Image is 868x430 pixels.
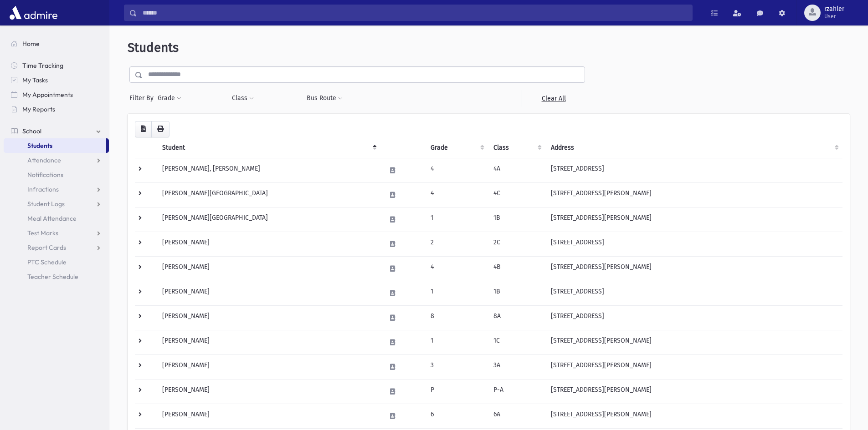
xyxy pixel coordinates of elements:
[157,232,380,256] td: [PERSON_NAME]
[157,182,380,207] td: [PERSON_NAME][GEOGRAPHIC_DATA]
[545,256,842,281] td: [STREET_ADDRESS][PERSON_NAME]
[4,58,109,73] a: Time Tracking
[306,90,343,106] button: Bus Route
[22,40,40,48] span: Home
[128,40,179,55] span: Students
[4,124,109,138] a: School
[27,156,61,164] span: Attendance
[425,354,488,379] td: 3
[157,256,380,281] td: [PERSON_NAME]
[425,158,488,182] td: 4
[488,305,545,330] td: 8A
[231,90,254,106] button: Class
[425,379,488,404] td: P
[27,185,59,193] span: Infractions
[4,153,109,167] a: Attendance
[425,404,488,428] td: 6
[545,354,842,379] td: [STREET_ADDRESS][PERSON_NAME]
[4,36,109,51] a: Home
[7,4,60,22] img: AdmirePro
[22,105,55,113] span: My Reports
[129,93,157,103] span: Filter By
[22,61,63,70] span: Time Tracking
[545,137,842,158] th: Address: activate to sort column ascending
[545,281,842,305] td: [STREET_ADDRESS]
[425,256,488,281] td: 4
[151,121,169,137] button: Print
[157,158,380,182] td: [PERSON_NAME], [PERSON_NAME]
[27,273,78,281] span: Teacher Schedule
[425,232,488,256] td: 2
[425,305,488,330] td: 8
[488,207,545,232] td: 1B
[824,5,844,13] span: rzahler
[27,142,52,150] span: Students
[545,305,842,330] td: [STREET_ADDRESS]
[488,330,545,354] td: 1C
[27,229,58,237] span: Test Marks
[4,138,106,153] a: Students
[522,90,585,106] a: Clear All
[425,137,488,158] th: Grade: activate to sort column ascending
[4,197,109,211] a: Student Logs
[488,256,545,281] td: 4B
[137,5,692,21] input: Search
[157,379,380,404] td: [PERSON_NAME]
[135,121,152,137] button: CSV
[27,171,63,179] span: Notifications
[488,354,545,379] td: 3A
[4,269,109,284] a: Teacher Schedule
[488,158,545,182] td: 4A
[4,226,109,240] a: Test Marks
[545,404,842,428] td: [STREET_ADDRESS][PERSON_NAME]
[4,255,109,269] a: PTC Schedule
[157,137,380,158] th: Student: activate to sort column descending
[545,158,842,182] td: [STREET_ADDRESS]
[157,207,380,232] td: [PERSON_NAME][GEOGRAPHIC_DATA]
[4,240,109,255] a: Report Cards
[488,232,545,256] td: 2C
[488,404,545,428] td: 6A
[545,207,842,232] td: [STREET_ADDRESS][PERSON_NAME]
[425,281,488,305] td: 1
[4,211,109,226] a: Meal Attendance
[425,182,488,207] td: 4
[157,354,380,379] td: [PERSON_NAME]
[27,258,67,266] span: PTC Schedule
[488,379,545,404] td: P-A
[425,207,488,232] td: 1
[22,76,48,84] span: My Tasks
[488,182,545,207] td: 4C
[545,232,842,256] td: [STREET_ADDRESS]
[22,91,73,99] span: My Appointments
[27,214,77,223] span: Meal Attendance
[157,305,380,330] td: [PERSON_NAME]
[4,102,109,116] a: My Reports
[27,243,66,252] span: Report Cards
[545,379,842,404] td: [STREET_ADDRESS][PERSON_NAME]
[824,13,844,20] span: User
[157,90,182,106] button: Grade
[425,330,488,354] td: 1
[488,137,545,158] th: Class: activate to sort column ascending
[4,87,109,102] a: My Appointments
[4,182,109,197] a: Infractions
[4,167,109,182] a: Notifications
[488,281,545,305] td: 1B
[22,127,41,135] span: School
[157,281,380,305] td: [PERSON_NAME]
[4,73,109,87] a: My Tasks
[545,182,842,207] td: [STREET_ADDRESS][PERSON_NAME]
[27,200,65,208] span: Student Logs
[545,330,842,354] td: [STREET_ADDRESS][PERSON_NAME]
[157,404,380,428] td: [PERSON_NAME]
[157,330,380,354] td: [PERSON_NAME]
